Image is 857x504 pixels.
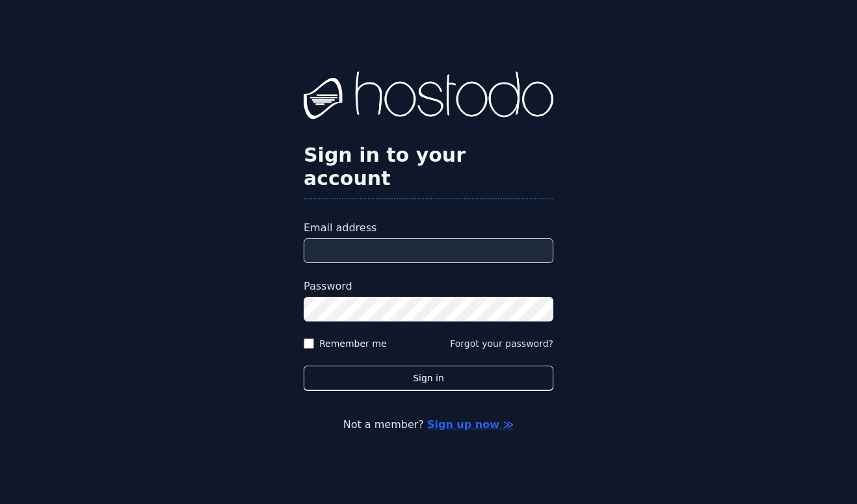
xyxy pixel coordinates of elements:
button: Forgot your password? [450,337,553,350]
label: Email address [304,220,553,236]
h2: Sign in to your account [304,144,553,190]
label: Password [304,279,553,294]
button: Sign in [304,366,553,391]
a: Sign up now ≫ [427,418,514,431]
p: Not a member? [62,417,795,433]
img: Hostodo [304,71,553,123]
label: Remember me [319,337,387,350]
